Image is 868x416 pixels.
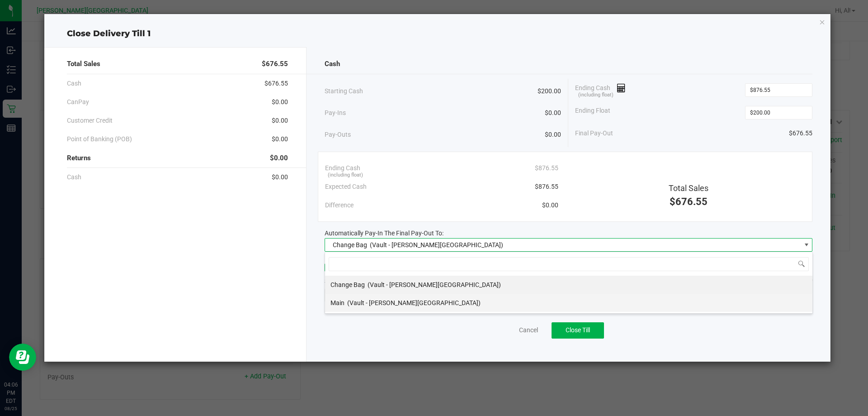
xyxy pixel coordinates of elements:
span: $676.55 [789,129,812,138]
span: $0.00 [272,134,288,144]
span: Ending Float [575,106,610,120]
span: $0.00 [272,116,288,125]
span: $0.00 [545,108,561,118]
span: Total Sales [67,59,100,69]
span: Starting Cash [325,86,363,96]
span: (Vault - [PERSON_NAME][GEOGRAPHIC_DATA]) [368,281,501,288]
span: (including float) [578,91,613,99]
span: Cash [67,79,81,88]
span: $0.00 [270,153,288,163]
span: Difference [325,201,354,210]
span: CanPay [67,97,89,107]
span: (Vault - [PERSON_NAME][GEOGRAPHIC_DATA]) [370,241,503,249]
span: Pay-Ins [325,108,346,118]
div: Close Delivery Till 1 [44,28,831,40]
button: Close Till [552,322,604,339]
span: Change Bag [330,281,365,288]
a: Cancel [519,325,538,335]
span: Change Bag [333,241,367,249]
div: Returns [67,148,288,168]
span: Close Till [566,326,590,334]
span: Total Sales [669,183,708,193]
span: Automatically Pay-In The Final Pay-Out To: [325,230,443,237]
span: Cash [325,59,340,69]
span: Final Pay-Out [575,129,613,138]
span: Ending Cash [325,163,360,173]
span: $0.00 [272,172,288,182]
span: (Vault - [PERSON_NAME][GEOGRAPHIC_DATA]) [347,299,481,306]
span: Pay-Outs [325,130,351,139]
span: Point of Banking (POB) [67,134,132,144]
span: Customer Credit [67,116,113,125]
span: $0.00 [545,130,561,139]
span: $0.00 [272,97,288,107]
span: $676.55 [264,79,288,88]
span: $876.55 [535,163,558,173]
span: $676.55 [262,59,288,69]
span: $676.55 [670,196,708,207]
span: Cash [67,172,81,182]
span: $876.55 [535,182,558,191]
span: Ending Cash [575,83,626,97]
span: Main [330,299,344,306]
span: $0.00 [542,201,558,210]
iframe: Resource center [9,344,36,371]
span: (including float) [328,172,363,179]
span: $200.00 [538,86,561,96]
span: Expected Cash [325,182,367,191]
